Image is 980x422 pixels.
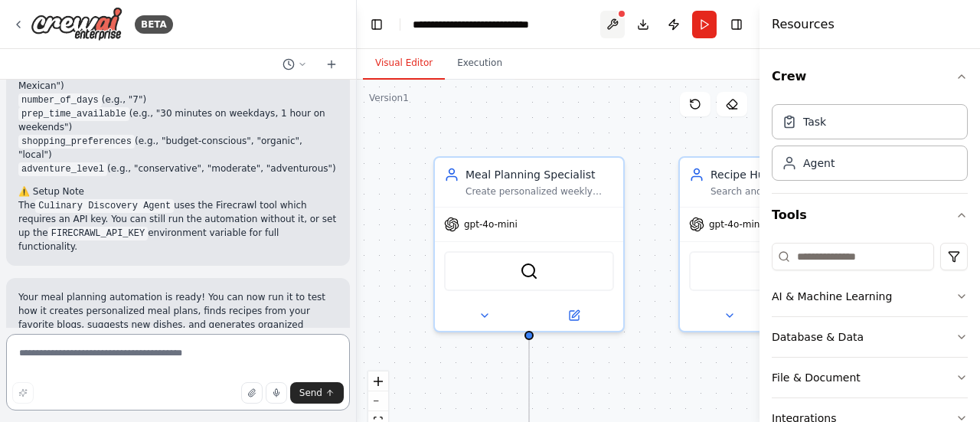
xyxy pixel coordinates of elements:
[803,155,835,171] div: Agent
[772,194,968,237] button: Tools
[726,14,747,35] button: Hide right sidebar
[266,382,287,404] button: Click to speak your automation idea
[276,55,313,74] button: Switch to previous chat
[319,55,344,74] button: Start a new chat
[710,167,859,182] div: Recipe Hunter
[369,92,409,104] div: Version 1
[18,162,338,175] li: (e.g., "conservative", "moderate", "adventurous")
[18,134,338,162] li: (e.g., "budget-conscious", "organic", "local")
[464,218,518,231] span: gpt-4o-mini
[520,262,538,280] img: SerperDevTool
[445,47,514,80] button: Execution
[433,156,625,332] div: Meal Planning SpecialistCreate personalized weekly meal plans based on dietary preferences, nutri...
[368,391,388,411] button: zoom out
[772,329,864,345] div: Database & Data
[772,98,968,193] div: Crew
[18,135,135,149] code: shopping_preferences
[710,185,859,198] div: Search and curate recipes from {favorite_food_blogs} and discover new, trending recipes that matc...
[772,317,968,357] button: Database & Data
[18,162,107,176] code: adventure_level
[31,7,122,41] img: Logo
[465,185,614,198] div: Create personalized weekly meal plans based on dietary preferences, nutritional requirements, and...
[12,382,34,404] button: Improve this prompt
[290,382,344,404] button: Send
[413,17,567,32] nav: breadcrumb
[299,387,322,399] span: Send
[18,198,338,254] p: The uses the Firecrawl tool which requires an API key. You can still run the automation without i...
[48,227,148,240] code: FIRECRAWL_API_KEY
[18,185,338,198] h2: ⚠️ Setup Note
[803,114,826,129] div: Task
[363,47,445,80] button: Visual Editor
[368,371,388,391] button: zoom in
[772,358,968,397] button: File & Document
[772,289,892,304] div: AI & Machine Learning
[465,167,614,182] div: Meal Planning Specialist
[241,382,263,404] button: Upload files
[18,106,338,134] li: (e.g., "30 minutes on weekdays, 1 hour on weekends")
[18,93,102,107] code: number_of_days
[18,290,338,345] p: Your meal planning automation is ready! You can now run it to test how it creates personalized me...
[772,55,968,98] button: Crew
[772,276,968,316] button: AI & Machine Learning
[531,306,617,325] button: Open in side panel
[18,93,338,106] li: (e.g., "7")
[709,218,763,231] span: gpt-4o-mini
[135,15,173,34] div: BETA
[678,156,870,332] div: Recipe HunterSearch and curate recipes from {favorite_food_blogs} and discover new, trending reci...
[366,14,387,35] button: Hide left sidebar
[35,199,174,213] code: Culinary Discovery Agent
[772,370,861,385] div: File & Document
[18,107,129,121] code: prep_time_available
[772,15,835,34] h4: Resources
